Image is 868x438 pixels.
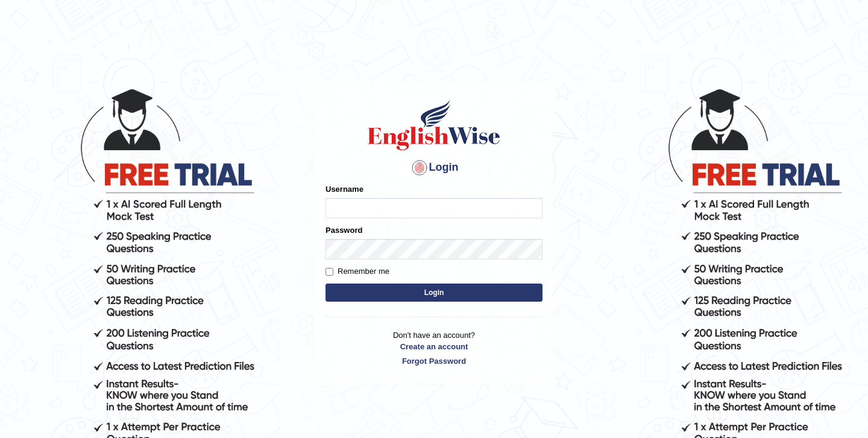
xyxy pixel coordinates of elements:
label: Password [325,224,362,236]
h4: Login [325,158,542,177]
p: Don't have an account? [325,329,542,367]
label: Remember me [325,265,389,278]
a: Forgot Password [325,355,542,367]
input: Remember me [325,268,333,276]
button: Login [325,284,542,302]
label: Username [325,183,363,195]
img: Logo of English Wise sign in for intelligent practice with AI [365,98,503,152]
a: Create an account [325,341,542,352]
